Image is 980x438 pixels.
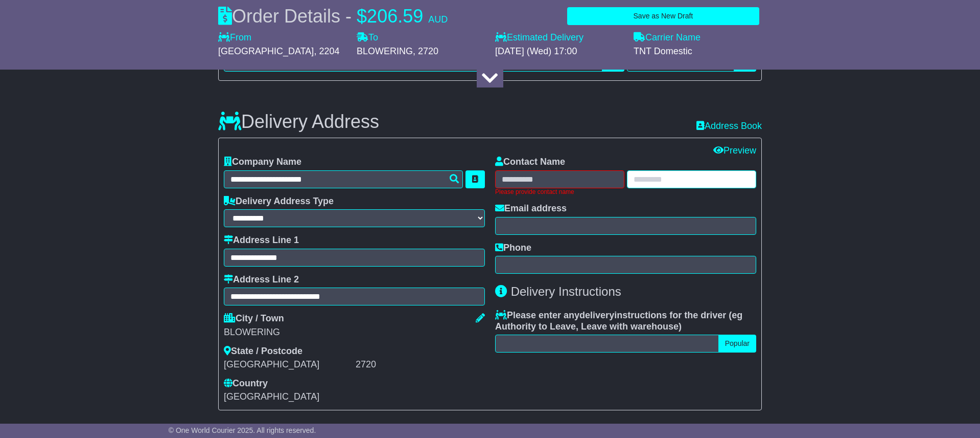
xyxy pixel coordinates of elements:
span: [GEOGRAPHIC_DATA] [224,391,319,402]
a: Preview [713,145,756,156]
span: $ [357,6,367,27]
label: Carrier Name [634,32,701,43]
label: Country [224,378,268,389]
span: BLOWERING [357,46,413,56]
div: [GEOGRAPHIC_DATA] [224,359,353,370]
span: Delivery Instructions [511,284,621,298]
button: Popular [718,335,756,353]
label: Email address [495,203,567,214]
span: , 2720 [413,46,438,56]
label: From [218,32,251,43]
h3: Delivery Address [218,112,379,132]
label: To [357,32,378,43]
button: Save as New Draft [567,7,759,25]
label: Phone [495,243,531,254]
span: AUD [428,14,448,25]
label: Please enter any instructions for the driver ( ) [495,310,756,332]
a: Address Book [696,121,762,131]
span: , 2204 [314,46,339,56]
div: 2720 [356,359,485,370]
span: eg Authority to Leave, Leave with warehouse [495,310,742,332]
div: TNT Domestic [634,46,762,57]
label: Address Line 2 [224,274,299,286]
div: Order Details - [218,5,448,27]
span: delivery [579,310,614,320]
div: Please provide contact name [495,188,624,195]
label: Address Line 1 [224,235,299,246]
label: Company Name [224,157,301,168]
label: Delivery Address Type [224,196,334,207]
div: BLOWERING [224,327,485,338]
span: [GEOGRAPHIC_DATA] [218,46,314,56]
label: City / Town [224,313,284,324]
div: [DATE] (Wed) 17:00 [495,46,623,57]
label: State / Postcode [224,346,302,357]
label: Estimated Delivery [495,32,623,43]
label: Contact Name [495,157,565,168]
span: © One World Courier 2025. All rights reserved. [169,426,316,434]
span: 206.59 [367,6,423,27]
